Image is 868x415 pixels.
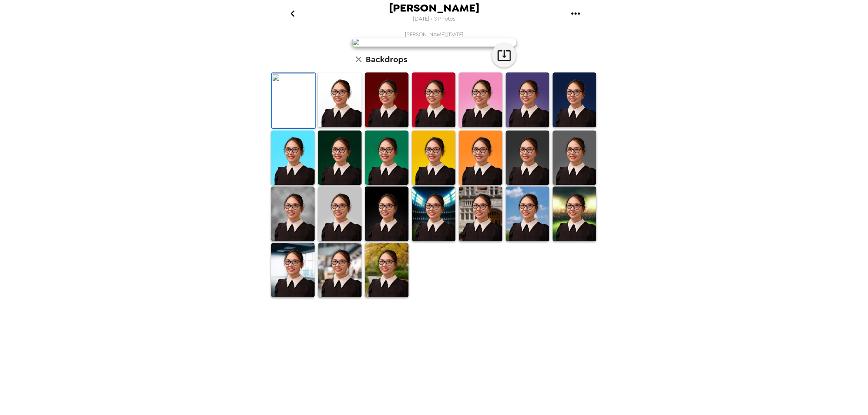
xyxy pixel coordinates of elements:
h6: Backdrops [366,53,407,66]
img: user [352,38,516,47]
span: [PERSON_NAME] , [DATE] [405,31,464,38]
span: [PERSON_NAME] [389,2,479,14]
span: [DATE] • 3 Photos [413,14,455,25]
img: Original [272,73,315,128]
